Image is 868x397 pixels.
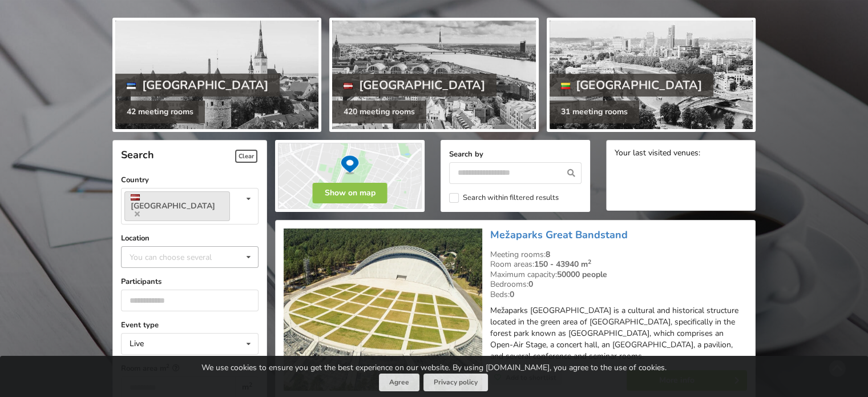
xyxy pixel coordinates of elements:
[534,259,591,270] strong: 150 - 43940 m
[490,305,747,362] p: Mežaparks [GEOGRAPHIC_DATA] is a cultural and historical structure located in the green area of [...
[550,74,714,97] div: [GEOGRAPHIC_DATA]
[423,374,488,391] a: Privacy policy
[130,340,144,348] div: Live
[121,232,259,244] label: Location
[313,183,387,203] button: Show on map
[547,18,756,132] a: [GEOGRAPHIC_DATA] 31 meeting rooms
[550,101,639,123] div: 31 meeting rooms
[115,74,280,97] div: [GEOGRAPHIC_DATA]
[510,289,514,300] strong: 0
[121,148,154,162] span: Search
[121,319,259,331] label: Event type
[490,259,747,270] div: Room areas:
[284,228,482,391] img: Concert Hall | Riga | Mežaparks Great Bandstand
[490,228,628,242] a: Mežaparks Great Bandstand
[329,18,538,132] a: [GEOGRAPHIC_DATA] 420 meeting rooms
[528,279,533,290] strong: 0
[112,18,321,132] a: [GEOGRAPHIC_DATA] 42 meeting rooms
[449,149,582,160] label: Search by
[115,101,205,123] div: 42 meeting rooms
[124,191,230,221] a: [GEOGRAPHIC_DATA]
[615,149,747,159] div: Your last visited venues:
[449,193,559,203] label: Search within filtered results
[379,374,419,391] button: Agree
[275,140,425,212] img: Show on map
[332,101,426,123] div: 420 meeting rooms
[546,249,550,260] strong: 8
[490,279,747,290] div: Bedrooms:
[332,74,496,97] div: [GEOGRAPHIC_DATA]
[490,290,747,300] div: Beds:
[490,250,747,260] div: Meeting rooms:
[557,269,607,280] strong: 50000 people
[121,174,259,186] label: Country
[127,250,237,263] div: You can choose several
[235,150,257,163] span: Clear
[588,258,591,266] sup: 2
[121,276,259,287] label: Participants
[490,270,747,280] div: Maximum capacity:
